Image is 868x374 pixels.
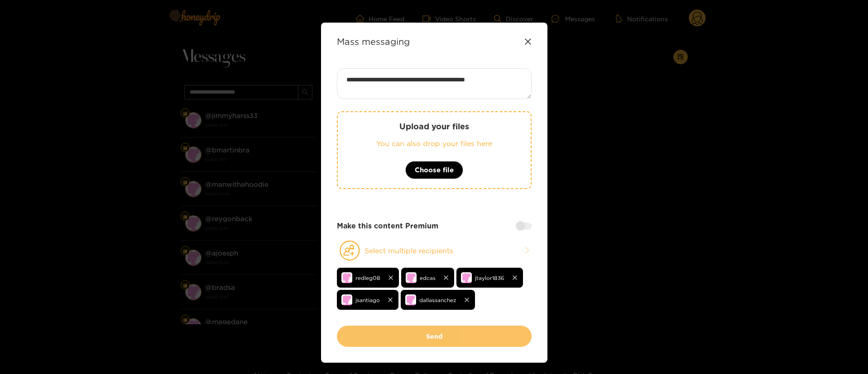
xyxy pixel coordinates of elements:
[461,272,472,283] img: no-avatar.png
[420,273,436,283] span: edcas
[337,326,532,347] button: Send
[356,138,513,149] p: You can also drop your files here
[419,295,456,305] span: dallassanchez
[356,121,513,132] p: Upload your files
[405,161,463,179] button: Choose file
[415,165,454,175] span: Choose file
[337,36,410,47] strong: Mass messaging
[475,273,504,283] span: jtaylor1836
[337,221,438,231] strong: Make this content Premium
[341,272,352,283] img: no-avatar.png
[355,273,380,283] span: redleg08
[355,295,380,305] span: jsantiago
[405,294,416,305] img: no-avatar.png
[341,294,352,305] img: no-avatar.png
[406,272,417,283] img: no-avatar.png
[337,240,532,261] button: Select multiple recipients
